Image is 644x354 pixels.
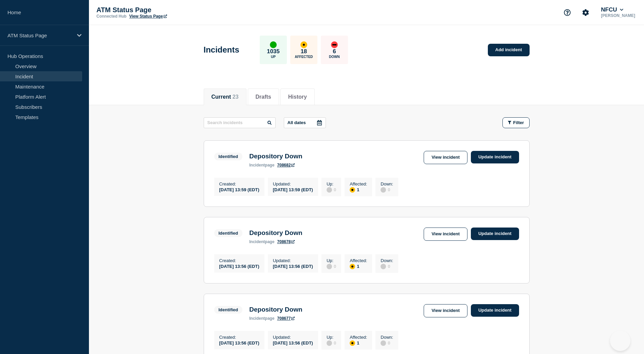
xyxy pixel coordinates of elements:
[219,340,259,346] div: [DATE] 13:56 (EDT)
[7,33,73,38] p: ATM Status Page
[300,41,307,48] div: affected
[249,229,302,237] h3: Depository Down
[502,117,530,128] button: Filter
[600,13,637,18] p: [PERSON_NAME]
[471,228,519,240] a: Update incident
[277,239,295,244] a: 708678
[381,264,386,269] div: disabled
[610,331,630,351] iframe: Help Scout Beacon - Open
[273,186,313,192] div: [DATE] 13:59 (EDT)
[219,335,259,340] p: Created :
[273,340,313,346] div: [DATE] 13:56 (EDT)
[214,306,243,314] span: Identified
[350,181,367,186] p: Affected :
[96,6,232,14] p: ATM Status Page
[271,55,276,59] p: Up
[381,187,386,193] div: disabled
[204,117,276,128] input: Search incidents
[249,316,274,321] p: page
[204,45,239,55] h1: Incidents
[249,316,265,321] span: incident
[350,340,367,346] div: 1
[273,335,313,340] p: Updated :
[273,258,313,263] p: Updated :
[471,151,519,163] a: Update incident
[327,181,336,186] p: Up :
[219,186,259,192] div: [DATE] 13:59 (EDT)
[249,153,302,160] h3: Depository Down
[350,263,367,269] div: 1
[277,316,295,321] a: 708677
[295,55,313,59] p: Affected
[488,44,530,56] a: Add incident
[381,186,393,193] div: 0
[381,258,393,263] p: Down :
[214,229,243,237] span: Identified
[277,163,295,168] a: 708682
[513,120,524,125] span: Filter
[350,187,355,193] div: affected
[233,94,239,100] span: 23
[214,153,243,160] span: Identified
[327,186,336,193] div: 0
[327,264,332,269] div: disabled
[350,335,367,340] p: Affected :
[327,340,336,346] div: 0
[219,181,259,186] p: Created :
[249,306,302,313] h3: Depository Down
[381,340,393,346] div: 0
[424,151,467,164] a: View incident
[327,340,332,346] div: disabled
[471,304,519,317] a: Update incident
[333,48,336,55] p: 6
[381,340,386,346] div: disabled
[424,228,467,241] a: View incident
[249,239,265,244] span: incident
[350,258,367,263] p: Affected :
[288,94,307,100] button: History
[600,6,625,13] button: NFCU
[256,94,271,100] button: Drafts
[249,163,265,168] span: incident
[350,264,355,269] div: affected
[219,258,259,263] p: Created :
[270,41,277,48] div: up
[350,186,367,193] div: 1
[381,335,393,340] p: Down :
[578,5,593,20] button: Account settings
[329,55,340,59] p: Down
[288,120,306,125] p: All dates
[300,48,307,55] p: 18
[381,263,393,269] div: 0
[249,239,274,244] p: page
[327,187,332,193] div: disabled
[211,94,239,100] button: Current 23
[273,181,313,186] p: Updated :
[327,263,336,269] div: 0
[327,258,336,263] p: Up :
[327,335,336,340] p: Up :
[219,263,259,269] div: [DATE] 13:56 (EDT)
[267,48,280,55] p: 1035
[350,340,355,346] div: affected
[381,181,393,186] p: Down :
[284,117,326,128] button: All dates
[273,263,313,269] div: [DATE] 13:56 (EDT)
[331,41,338,48] div: down
[129,14,167,19] a: View Status Page
[249,163,274,168] p: page
[424,304,467,317] a: View incident
[96,14,127,19] p: Connected Hub
[560,5,574,20] button: Support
